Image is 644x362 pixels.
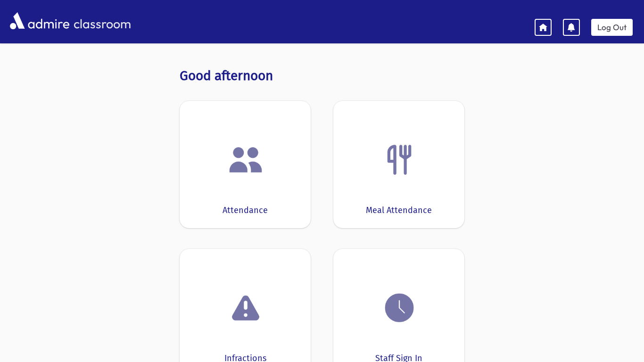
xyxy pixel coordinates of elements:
[591,19,633,36] a: Log Out
[381,290,417,326] img: clock.png
[366,204,432,217] div: Meal Attendance
[381,142,417,178] img: Fork.png
[180,68,464,84] h3: Good afternoon
[228,142,264,178] img: users.png
[223,204,268,217] div: Attendance
[8,10,72,32] img: AdmirePro
[72,8,131,33] span: classroom
[228,292,264,328] img: exclamation.png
